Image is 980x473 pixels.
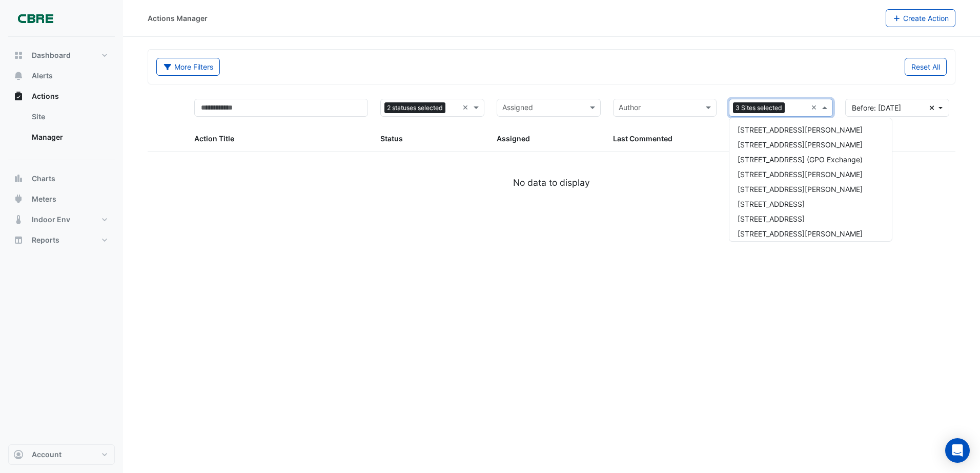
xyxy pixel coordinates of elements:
[729,118,892,242] ng-dropdown-panel: Options list
[13,174,24,184] app-icon: Charts
[738,200,805,208] span: [STREET_ADDRESS]
[24,106,115,127] a: Site
[8,168,115,189] button: Charts
[32,50,71,60] span: Dashboard
[32,174,55,184] span: Charts
[929,102,935,113] fa-icon: Clear
[462,102,471,114] span: Clear
[738,125,863,134] span: [STREET_ADDRESS][PERSON_NAME]
[148,176,955,189] div: No data to display
[13,194,24,204] app-icon: Meters
[905,58,947,76] button: Reset All
[8,86,115,106] button: Actions
[24,127,115,147] a: Manager
[811,102,820,114] span: Clear
[13,50,24,60] app-icon: Dashboard
[845,99,949,117] button: Before: [DATE]
[32,214,70,225] span: Indoor Env
[8,444,115,465] button: Account
[886,9,956,27] button: Create Action
[8,230,115,250] button: Reports
[945,438,970,463] div: Open Intercom Messenger
[148,13,208,24] div: Actions Manager
[384,102,445,114] span: 2 statuses selected
[13,235,24,245] app-icon: Reports
[13,91,24,101] app-icon: Actions
[32,194,56,204] span: Meters
[8,189,115,209] button: Meters
[32,71,53,81] span: Alerts
[738,229,863,238] span: [STREET_ADDRESS][PERSON_NAME]
[613,134,672,143] span: Last Commented
[380,134,403,143] span: Status
[8,106,115,152] div: Actions
[194,134,234,143] span: Action Title
[12,8,58,29] img: Company Logo
[738,170,863,179] span: [STREET_ADDRESS][PERSON_NAME]
[13,71,24,81] app-icon: Alerts
[32,91,59,101] span: Actions
[156,58,220,76] button: More Filters
[738,140,863,149] span: [STREET_ADDRESS][PERSON_NAME]
[738,155,863,164] span: [STREET_ADDRESS] (GPO Exchange)
[738,214,805,223] span: [STREET_ADDRESS]
[738,185,863,193] span: [STREET_ADDRESS][PERSON_NAME]
[32,235,59,245] span: Reports
[32,449,62,460] span: Account
[8,66,115,86] button: Alerts
[8,45,115,66] button: Dashboard
[733,102,785,114] span: 3 Sites selected
[8,209,115,230] button: Indoor Env
[852,103,901,112] span: Before: 31 Mar 25
[497,134,530,143] span: Assigned
[13,214,24,225] app-icon: Indoor Env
